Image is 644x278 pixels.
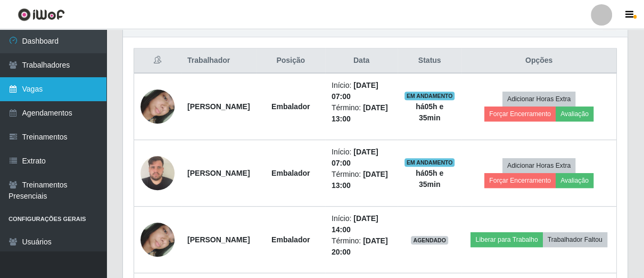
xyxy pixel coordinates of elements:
[332,235,391,258] li: Término:
[141,84,175,129] img: 1711054267195.jpeg
[271,169,310,177] strong: Embalador
[332,146,391,169] li: Início:
[404,92,455,100] span: EM ANDAMENTO
[271,235,310,244] strong: Embalador
[502,92,575,107] button: Adicionar Horas Extra
[141,217,175,263] img: 1711054267195.jpeg
[416,169,443,189] strong: há 05 h e 35 min
[187,102,250,111] strong: [PERSON_NAME]
[470,232,542,247] button: Liberar para Trabalho
[332,80,391,102] li: Início:
[141,150,175,195] img: 1733931540736.jpeg
[484,173,556,188] button: Forçar Encerramento
[332,213,391,235] li: Início:
[187,235,250,244] strong: [PERSON_NAME]
[416,102,443,122] strong: há 05 h e 35 min
[325,48,398,73] th: Data
[181,48,256,73] th: Trabalhador
[187,169,250,177] strong: [PERSON_NAME]
[271,102,310,111] strong: Embalador
[332,214,378,234] time: [DATE] 14:00
[18,8,65,21] img: CoreUI Logo
[502,158,575,173] button: Adicionar Horas Extra
[332,102,391,125] li: Término:
[332,148,378,167] time: [DATE] 07:00
[543,232,607,247] button: Trabalhador Faltou
[461,48,616,73] th: Opções
[256,48,325,73] th: Posição
[556,173,593,188] button: Avaliação
[398,48,461,73] th: Status
[332,81,378,101] time: [DATE] 07:00
[484,107,556,121] button: Forçar Encerramento
[411,236,448,244] span: AGENDADO
[332,169,391,191] li: Término:
[556,107,593,121] button: Avaliação
[404,158,455,167] span: EM ANDAMENTO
